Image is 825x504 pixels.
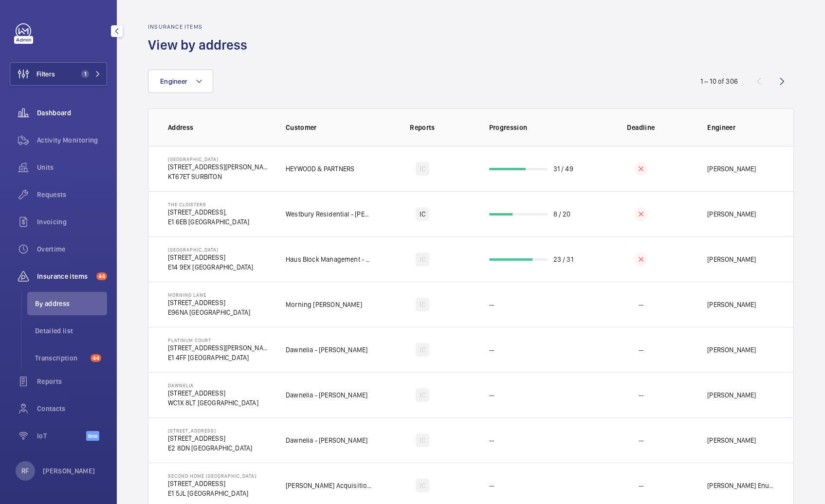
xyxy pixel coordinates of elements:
p: Westbury Residential - [PERSON_NAME] [286,209,372,219]
p: -- [489,300,494,309]
p: [STREET_ADDRESS], [168,207,249,217]
p: [STREET_ADDRESS] [168,298,250,307]
p: [STREET_ADDRESS] [168,388,258,398]
p: -- [639,390,643,400]
h2: Insurance items [148,23,253,30]
p: -- [489,345,494,355]
span: Activity Monitoring [37,135,107,145]
p: E96NA [GEOGRAPHIC_DATA] [168,307,250,317]
p: Dawnelia - [PERSON_NAME] [286,435,367,445]
span: Transcription [35,353,87,363]
p: 8 / 20 [553,209,571,219]
p: E14 9EX [GEOGRAPHIC_DATA] [168,262,254,272]
p: E1 4FF [GEOGRAPHIC_DATA] [168,353,270,362]
p: [GEOGRAPHIC_DATA] [168,247,254,252]
span: Filters [37,69,55,79]
p: Dawnelia - [PERSON_NAME] [286,390,367,400]
p: -- [489,390,494,400]
div: IC [416,207,429,221]
p: WC1X 8LT [GEOGRAPHIC_DATA] [168,398,258,408]
p: -- [639,300,643,309]
p: E1 6EB [GEOGRAPHIC_DATA] [168,217,249,227]
p: Progression [489,123,590,132]
p: Morning [PERSON_NAME] [286,300,362,309]
p: [PERSON_NAME] [707,345,756,355]
p: [PERSON_NAME] [707,300,756,309]
p: Engineer [707,123,774,132]
div: IC [416,343,429,357]
p: -- [639,481,643,490]
p: Platinum Court [168,337,270,343]
p: HEYWOOD & PARTNERS [286,164,354,174]
p: [STREET_ADDRESS][PERSON_NAME], [168,343,270,353]
p: [PERSON_NAME] [707,435,756,445]
span: 44 [91,354,101,362]
p: The Cloisters [168,201,249,207]
p: 31 / 49 [553,164,573,174]
div: IC [416,433,429,447]
span: IoT [37,431,86,441]
p: -- [489,481,494,490]
span: Engineer [160,77,187,85]
span: Requests [37,190,107,199]
span: Overtime [37,244,107,254]
p: [PERSON_NAME] [707,254,756,264]
p: Morning Lane [168,292,250,298]
span: 1 [81,70,89,78]
span: 44 [96,272,107,280]
p: [STREET_ADDRESS] [168,252,254,262]
p: Address [168,123,270,132]
p: -- [489,435,494,445]
p: [GEOGRAPHIC_DATA] [168,156,270,162]
span: By address [35,299,107,308]
p: [STREET_ADDRESS] [168,428,252,433]
span: Units [37,162,107,172]
p: Dawnelia - [PERSON_NAME] [286,345,367,355]
p: -- [639,345,643,355]
p: [PERSON_NAME] Enu-[PERSON_NAME] [707,481,774,490]
p: Customer [286,123,372,132]
span: Insurance items [37,271,92,281]
h1: View by address [148,36,253,54]
span: Detailed list [35,326,107,336]
p: -- [639,435,643,445]
div: 1 – 10 of 306 [700,76,738,86]
p: [PERSON_NAME] [43,466,95,476]
p: Haus Block Management - [GEOGRAPHIC_DATA] [286,254,372,264]
p: [PERSON_NAME] [707,209,756,219]
button: Engineer [148,70,213,93]
span: Reports [37,377,107,386]
p: [STREET_ADDRESS] [168,479,257,488]
p: [STREET_ADDRESS] [168,433,252,443]
p: Reports [379,123,467,132]
p: [STREET_ADDRESS][PERSON_NAME] [168,162,270,172]
p: E2 8DN [GEOGRAPHIC_DATA] [168,443,252,453]
div: IC [416,252,429,266]
p: RF [21,466,29,476]
span: Contacts [37,404,107,414]
p: [PERSON_NAME] Acquisition Ltd [286,481,372,490]
p: 23 / 31 [553,254,573,264]
p: KT67ET SURBITON [168,172,270,181]
div: IC [416,298,429,311]
div: IC [416,388,429,402]
p: E1 5JL [GEOGRAPHIC_DATA] [168,488,257,498]
div: IC [416,479,429,492]
p: Dawnelia [168,382,258,388]
button: Filters1 [10,62,107,86]
p: [PERSON_NAME] [707,164,756,174]
p: Second Home [GEOGRAPHIC_DATA] [168,473,257,479]
span: Dashboard [37,108,107,118]
span: Invoicing [37,217,107,227]
span: Beta [86,431,99,441]
p: Deadline [597,123,685,132]
div: IC [416,162,429,176]
p: [PERSON_NAME] [707,390,756,400]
